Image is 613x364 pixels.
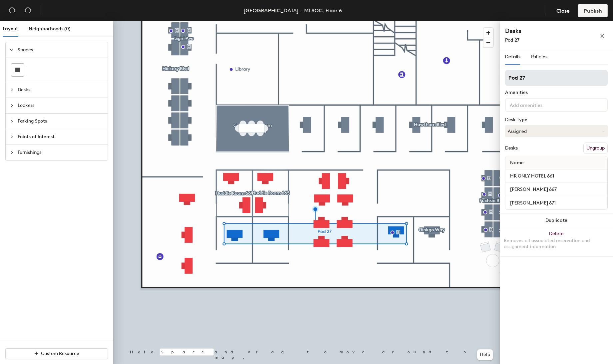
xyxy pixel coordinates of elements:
[244,6,342,15] div: [GEOGRAPHIC_DATA] – MLSOC, Floor 6
[9,7,15,14] span: undo
[504,238,609,250] div: Removes all associated reservation and assignment information
[508,101,568,109] input: Add amenities
[531,54,547,60] span: Policies
[505,54,520,60] span: Details
[578,4,608,17] button: Publish
[5,348,108,359] button: Custom Resource
[10,119,14,123] span: collapsed
[10,151,14,155] span: collapsed
[500,214,613,227] button: Duplicate
[29,26,71,32] span: Neighborhoods (0)
[18,42,104,58] span: Spaces
[600,34,605,38] span: close
[10,88,14,92] span: collapsed
[21,4,35,17] button: Redo (⌘ + ⇧ + Z)
[477,349,493,360] button: Help
[505,90,608,95] div: Amenities
[10,104,14,108] span: collapsed
[3,26,18,32] span: Layout
[41,351,80,356] span: Custom Resource
[505,37,519,43] span: Pod 27
[556,8,570,14] span: Close
[505,27,578,35] h4: Desks
[551,4,575,17] button: Close
[18,82,104,98] span: Desks
[18,98,104,113] span: Lockers
[505,125,608,137] button: Assigned
[507,185,606,194] input: Unnamed desk
[5,4,19,17] button: Undo (⌘ + Z)
[10,48,14,52] span: expanded
[18,114,104,129] span: Parking Spots
[505,117,608,123] div: Desk Type
[500,227,613,256] button: DeleteRemoves all associated reservation and assignment information
[505,146,518,151] div: Desks
[583,143,608,154] button: Ungroup
[507,198,606,207] input: Unnamed desk
[18,145,104,160] span: Furnishings
[18,129,104,145] span: Points of Interest
[10,135,14,139] span: collapsed
[507,172,606,181] input: Unnamed desk
[507,157,527,169] span: Name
